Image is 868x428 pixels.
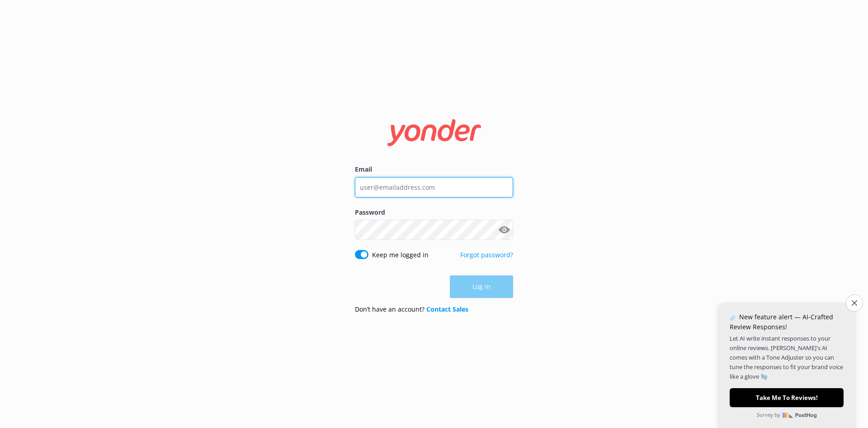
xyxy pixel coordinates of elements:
a: Contact Sales [426,305,468,313]
a: Forgot password? [460,250,513,259]
label: Password [355,207,513,217]
label: Keep me logged in [372,250,429,260]
button: Show password [495,221,513,239]
label: Email [355,164,513,174]
input: user@emailaddress.com [355,177,513,197]
p: Don’t have an account? [355,304,468,314]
